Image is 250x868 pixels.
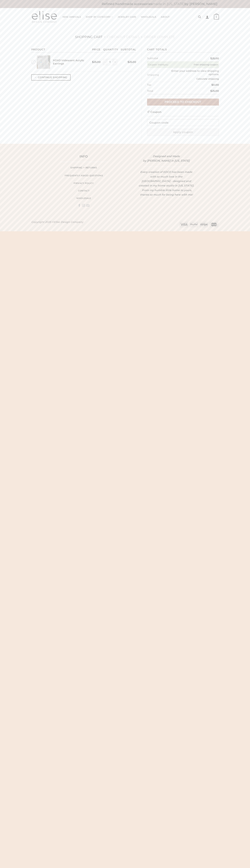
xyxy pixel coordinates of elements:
[139,170,194,196] span: Every creation of EDCO has been made with so much love in the [GEOGRAPHIC_DATA] - designed and cr...
[78,204,81,207] a: Follow on Facebook
[198,14,201,20] a: Search
[56,181,111,186] a: Privacy Policy
[147,68,160,82] th: Shipping
[31,47,91,53] th: Product
[118,13,136,21] a: Jewelry Care
[180,61,219,68] td: Free shipping coupon
[211,83,219,86] bdi: 0.00
[128,60,136,64] bdi: 25.00
[210,89,212,93] span: $
[147,99,219,106] a: Proceed to checkout
[128,60,129,64] span: $
[119,47,136,53] th: Subtotal
[210,57,219,60] bdi: 25.00
[103,59,107,65] input: -
[56,196,111,201] a: wholesale
[53,59,84,65] a: XOXO Iridescent Acrylic Earrings
[161,13,170,21] a: About
[31,220,83,224] div: Copyright 2025 ©
[143,154,190,162] span: Designed and Made by [PERSON_NAME] in [US_STATE]
[102,2,217,6] b: made in [US_STATE]
[70,166,97,169] span: Shipping + Returns
[196,78,219,80] a: Calculate shipping
[147,110,219,116] h3: Coupon
[147,129,219,136] input: Apply coupon
[91,47,102,53] th: Price
[210,89,219,93] bdi: 25.00
[86,13,113,21] a: Shop By Category
[147,61,180,68] th: Coupon: thankyou
[31,60,36,64] a: Remove this item
[54,220,83,224] strong: Elise Design Company
[75,35,102,39] a: Shopping Cart
[214,12,219,22] a: 1
[86,204,89,207] a: Send us an email
[56,173,111,178] a: Frequently asked questions
[63,13,81,21] a: New Arrivals
[107,35,140,39] a: Checkout details
[102,47,119,53] th: Quantity
[56,188,111,194] a: contact
[56,154,111,159] h4: INFO
[76,197,91,200] span: wholesale
[56,165,111,171] a: Shipping + Returns
[78,189,90,193] span: contact
[107,59,113,65] input: Qty
[160,68,219,82] td: Enter your address to view shipping options.
[147,88,180,94] th: Total
[65,174,103,177] span: Frequently asked questions
[147,47,219,53] th: Cart totals
[147,119,219,126] input: Coupon code
[113,59,117,65] input: +
[211,83,213,86] span: $
[31,74,71,81] a: ← Continue shopping
[74,182,94,185] span: Privacy Policy
[214,14,219,19] strong: 1
[210,57,212,60] span: $
[92,60,94,64] span: $
[185,2,217,6] b: by [PERSON_NAME]
[82,204,85,207] a: Follow on Instagram
[147,82,180,88] th: Tax
[141,13,156,21] a: Wholesale
[31,11,57,23] img: Elise Design Company
[92,60,101,64] bdi: 25.00
[102,2,152,6] b: Refined handmade accessories
[147,55,180,61] th: Subtotal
